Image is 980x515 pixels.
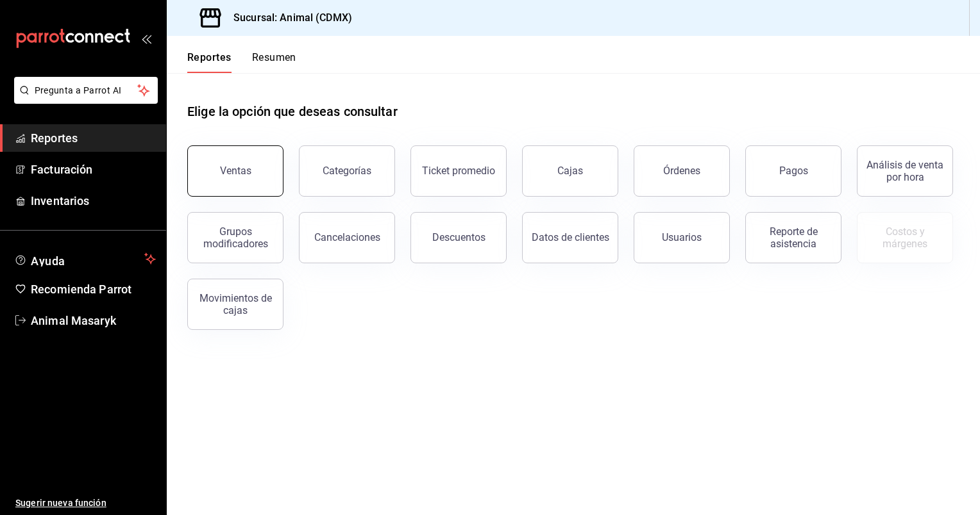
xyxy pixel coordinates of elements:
div: navigation tabs [187,51,296,73]
div: Costos y márgenes [865,225,945,250]
button: Contrata inventarios para ver este reporte [857,212,953,263]
button: Descuentos [410,212,507,263]
h3: Sucursal: Animal (CDMX) [223,10,352,26]
div: Descuentos [432,231,486,243]
button: Órdenes [634,145,730,197]
div: Categorías [323,165,371,177]
button: Reportes [187,51,232,73]
button: open_drawer_menu [141,33,151,44]
div: Órdenes [663,165,700,177]
button: Análisis de venta por hora [857,145,953,197]
div: Usuarios [662,231,702,243]
button: Reporte de asistencia [745,212,841,263]
span: Sugerir nueva función [15,496,156,510]
div: Pagos [779,165,808,177]
span: Reportes [31,129,156,147]
h1: Elige la opción que deseas consultar [187,102,398,121]
div: Movimientos de cajas [196,292,275,316]
a: Pregunta a Parrot AI [9,93,158,106]
button: Categorías [299,145,395,197]
button: Grupos modificadores [187,212,283,263]
button: Ticket promedio [410,145,507,197]
span: Ayuda [31,251,139,266]
div: Grupos modificadores [196,225,275,250]
button: Cajas [522,145,618,197]
button: Resumen [252,51,296,73]
div: Datos de clientes [532,231,609,243]
button: Ventas [187,145,283,197]
div: Ticket promedio [422,165,495,177]
div: Cajas [557,165,583,177]
button: Cancelaciones [299,212,395,263]
span: Facturación [31,161,156,178]
div: Cancelaciones [314,231,380,243]
button: Movimientos de cajas [187,279,283,330]
button: Pregunta a Parrot AI [14,77,158,104]
span: Recomienda Parrot [31,281,156,298]
span: Animal Masaryk [31,312,156,329]
div: Ventas [220,165,251,177]
div: Análisis de venta por hora [865,159,945,183]
div: Reporte de asistencia [754,225,833,250]
button: Datos de clientes [522,212,618,263]
span: Inventarios [31,192,156,209]
button: Usuarios [634,212,730,263]
span: Pregunta a Parrot AI [35,84,138,97]
button: Pagos [745,145,841,197]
